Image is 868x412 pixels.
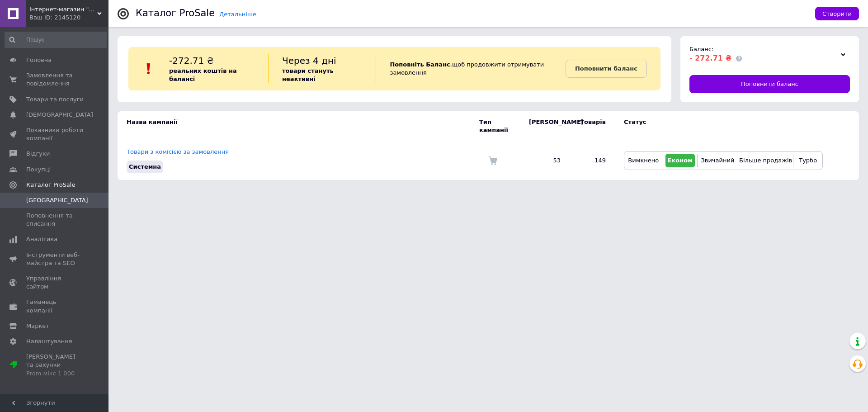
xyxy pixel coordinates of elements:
a: Товари з комісією за замовлення [127,148,229,155]
span: Замовлення та повідомлення [26,71,84,88]
img: :exclamation: [142,62,156,76]
span: Інтернет-магазин "CHINA Лавка" [29,5,97,14]
td: Назва кампанії [118,111,479,141]
span: - 272.71 ₴ [689,54,731,62]
span: -272.71 ₴ [169,55,214,66]
td: [PERSON_NAME] [520,111,570,141]
button: Вимкнено [627,154,660,167]
span: Баланс: [689,46,713,52]
div: Prom мікс 1 000 [26,369,84,378]
span: Аналітика [26,235,57,243]
span: Турбо [799,157,817,164]
button: Звичайний [700,154,736,167]
span: Поповнити баланс [741,80,798,88]
span: Налаштування [26,337,72,346]
span: [DEMOGRAPHIC_DATA] [26,111,93,119]
td: Товарів [570,111,615,141]
b: реальних коштів на балансі [169,67,237,82]
div: Ваш ID: 2145120 [29,14,108,22]
span: Звичайний [701,157,734,164]
td: Статус [615,111,823,141]
td: 53 [520,141,570,180]
img: Комісія за замовлення [488,156,497,165]
a: Поповнити баланс [566,60,647,78]
span: Управління сайтом [26,275,84,291]
span: Системна [129,163,161,170]
td: Тип кампанії [479,111,520,141]
button: Більше продажів [741,154,791,167]
b: Поповнити баланс [575,65,637,72]
span: Економ [668,157,693,164]
span: Головна [26,56,52,64]
td: 149 [570,141,615,180]
span: Створити [822,10,852,17]
span: Вимкнено [628,157,659,164]
b: товари стануть неактивні [282,67,334,82]
span: Через 4 дні [282,55,336,66]
input: Пошук [5,32,107,48]
span: [GEOGRAPHIC_DATA] [26,196,88,204]
b: Поповніть Баланс [390,61,450,68]
span: Більше продажів [739,157,792,164]
span: Маркет [26,322,49,330]
button: Створити [815,7,859,20]
span: Гаманець компанії [26,298,84,314]
span: Інструменти веб-майстра та SEO [26,251,84,267]
span: Товари та послуги [26,95,84,104]
button: Турбо [796,154,820,167]
div: , щоб продовжити отримувати замовлення [376,54,565,83]
span: Покупці [26,166,51,174]
span: Показники роботи компанії [26,126,84,142]
span: Відгуки [26,150,50,158]
div: Каталог ProSale [136,9,215,18]
button: Економ [665,154,695,167]
a: Детальніше [219,11,256,18]
a: Поповнити баланс [689,75,850,93]
span: [PERSON_NAME] та рахунки [26,353,84,378]
span: Поповнення та списання [26,212,84,228]
span: Каталог ProSale [26,181,75,189]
